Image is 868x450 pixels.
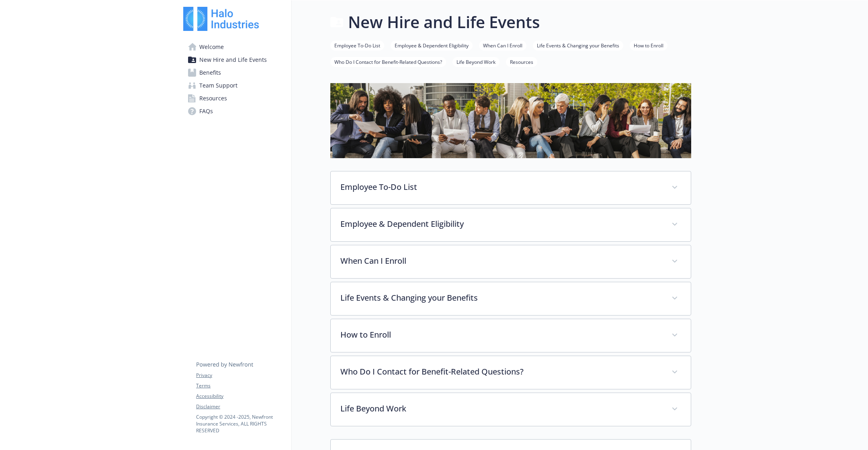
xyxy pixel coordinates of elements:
[330,41,384,49] a: Employee To-Do List
[340,366,662,378] p: Who Do I Contact for Benefit-Related Questions?
[340,255,662,267] p: When Can I Enroll
[331,171,691,204] div: Employee To-Do List
[391,41,473,49] a: Employee & Dependent Eligibility
[340,403,662,415] p: Life Beyond Work
[183,92,285,105] a: Resources
[199,66,221,79] span: Benefits
[340,181,662,193] p: Employee To-Do List
[331,208,691,241] div: Employee & Dependent Eligibility
[183,105,285,118] a: FAQs
[199,105,213,118] span: FAQs
[199,53,267,66] span: New Hire and Life Events
[331,282,691,315] div: Life Events & Changing your Benefits
[196,413,285,434] p: Copyright © 2024 - 2025 , Newfront Insurance Services, ALL RIGHTS RESERVED
[183,53,285,66] a: New Hire and Life Events
[199,41,224,53] span: Welcome
[630,41,667,49] a: How to Enroll
[506,58,537,65] a: Resources
[331,356,691,389] div: Who Do I Contact for Benefit-Related Questions?
[340,292,662,304] p: Life Events & Changing your Benefits
[331,245,691,278] div: When Can I Enroll
[183,66,285,79] a: Benefits
[183,41,285,53] a: Welcome
[196,372,285,379] a: Privacy
[331,319,691,352] div: How to Enroll
[196,403,285,410] a: Disclaimer
[199,79,237,92] span: Team Support
[330,58,446,65] a: Who Do I Contact for Benefit-Related Questions?
[340,329,662,341] p: How to Enroll
[479,41,526,49] a: When Can I Enroll
[331,393,691,426] div: Life Beyond Work
[452,58,500,65] a: Life Beyond Work
[340,218,662,230] p: Employee & Dependent Eligibility
[183,79,285,92] a: Team Support
[348,10,540,34] h1: New Hire and Life Events
[196,393,285,400] a: Accessibility
[196,382,285,389] a: Terms
[330,83,691,158] img: new hire page banner
[199,92,227,105] span: Resources
[533,41,623,49] a: Life Events & Changing your Benefits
